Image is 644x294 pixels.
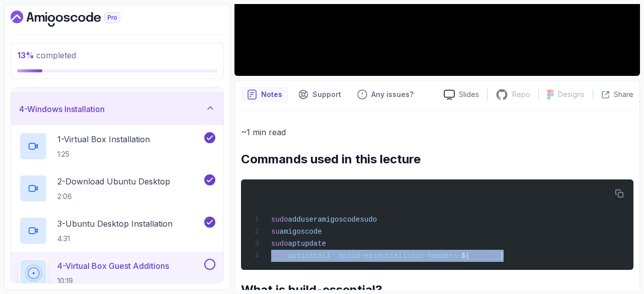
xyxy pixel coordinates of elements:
span: sudo [360,216,377,224]
button: 4-Windows Installation [11,93,223,125]
button: 3-Ubuntu Desktop Installation4:31 [19,217,215,245]
p: 1 - Virtual Box Installation [57,133,150,145]
p: Notes [261,89,282,100]
span: sudo [271,216,288,224]
p: 4 - Virtual Box Guest Additions [57,260,169,272]
p: Slides [459,89,479,100]
p: 10:19 [57,276,169,286]
span: completed [17,50,76,60]
span: adduser [288,216,318,224]
button: notes button [241,86,288,103]
span: update [301,240,326,248]
p: 3 - Ubuntu Desktop Installation [57,218,173,230]
button: 2-Download Ubuntu Desktop2:06 [19,174,215,203]
h3: 4 - Windows Installation [19,103,105,115]
span: sudo [271,240,288,248]
p: Designs [558,89,585,100]
button: Feedback button [351,86,420,103]
span: su [271,228,280,236]
p: Support [312,89,341,100]
a: Slides [436,89,487,100]
h2: Commands used in this lecture [241,151,633,167]
span: -y [331,252,339,260]
p: 4:31 [57,234,173,244]
span: amigoscode [317,216,360,224]
p: Repo [512,89,530,100]
span: sudo [271,252,288,260]
span: 13 % [17,50,34,60]
span: apt [288,252,301,260]
a: Dashboard [11,11,143,27]
span: linux-headers- [402,252,461,260]
button: 4-Virtual Box Guest Additions10:19 [19,259,215,287]
span: build-essential [339,252,402,260]
button: Share [593,89,633,100]
p: 2 - Download Ubuntu Desktop [57,175,170,187]
span: -r [491,252,500,260]
span: uname [470,252,491,260]
p: Share [614,89,633,100]
span: amigoscode [280,228,322,236]
p: 1:25 [57,149,150,159]
span: $( [461,252,470,260]
span: ) [500,252,504,260]
p: ~1 min read [241,125,633,139]
span: apt [288,240,301,248]
span: install [301,252,331,260]
p: Any issues? [371,89,414,100]
button: Support button [292,86,347,103]
button: 1-Virtual Box Installation1:25 [19,132,215,160]
p: 2:06 [57,191,170,202]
